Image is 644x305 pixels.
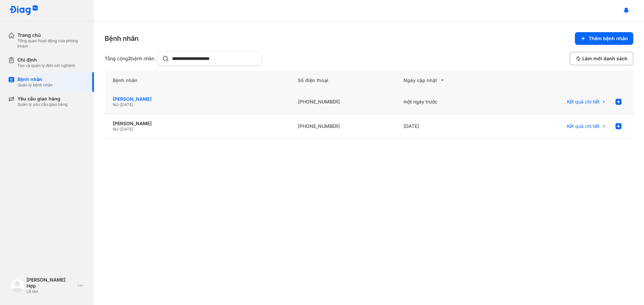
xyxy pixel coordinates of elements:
[120,102,133,107] span: [DATE]
[105,34,139,43] div: Bệnh nhân
[17,102,67,107] div: Quản lý yêu cầu giao hàng
[113,127,118,132] span: Nữ
[290,90,395,114] div: [PHONE_NUMBER]
[570,52,633,65] button: Làm mới danh sách
[105,56,155,62] div: Tổng cộng bệnh nhân
[404,76,493,84] div: Ngày cập nhật
[118,127,120,132] span: -
[26,289,75,294] div: Lễ tân
[113,102,118,107] span: Nữ
[120,127,133,132] span: [DATE]
[17,82,53,88] div: Quản lý bệnh nhân
[575,32,633,45] button: Thêm bệnh nhân
[582,56,628,62] span: Làm mới danh sách
[11,279,24,292] img: logo
[567,99,600,105] span: Kết quả chi tiết
[26,277,75,289] div: [PERSON_NAME] Hợp
[9,5,38,16] img: logo
[395,114,501,139] div: [DATE]
[290,114,395,139] div: [PHONE_NUMBER]
[395,90,501,114] div: một ngày trước
[17,57,75,63] div: Chỉ định
[105,71,290,90] div: Bệnh nhân
[17,76,53,82] div: Bệnh nhân
[567,123,600,129] span: Kết quả chi tiết
[118,102,120,107] span: -
[17,32,86,38] div: Trang chủ
[290,71,395,90] div: Số điện thoại
[113,96,282,102] div: [PERSON_NAME]
[113,121,282,127] div: [PERSON_NAME]
[589,35,628,42] span: Thêm bệnh nhân
[17,63,75,68] div: Tạo và quản lý đơn xét nghiệm
[128,56,131,61] span: 2
[17,38,86,49] div: Tổng quan hoạt động của phòng khám
[17,96,67,102] div: Yêu cầu giao hàng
